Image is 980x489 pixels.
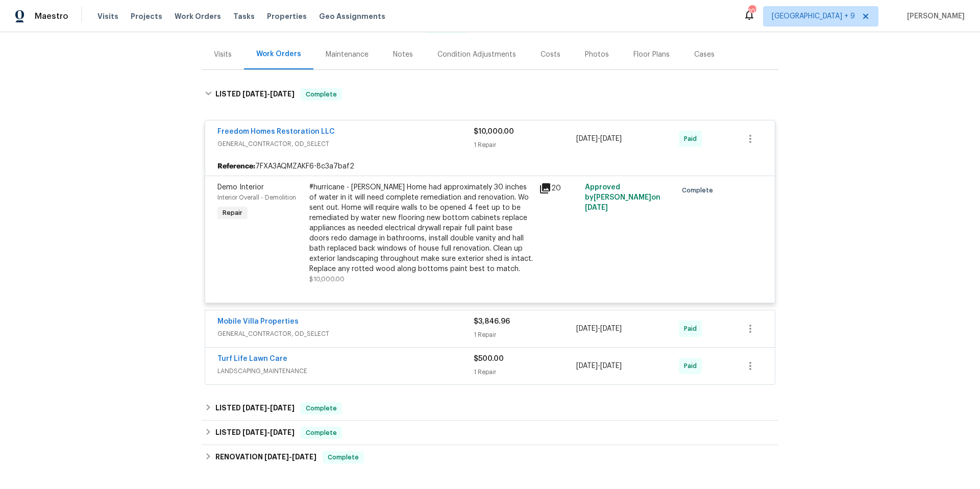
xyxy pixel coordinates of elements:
[684,324,701,334] span: Paid
[903,11,965,21] span: [PERSON_NAME]
[324,452,363,462] span: Complete
[302,89,341,100] span: Complete
[214,50,232,60] div: Visits
[474,355,504,362] span: $500.00
[600,135,622,142] span: [DATE]
[600,362,622,370] span: [DATE]
[576,134,622,144] span: -
[205,157,775,176] div: 7FXA3AQMZAKF6-8c3a7baf2
[215,427,295,439] h6: LISTED
[541,50,560,60] div: Costs
[309,276,345,282] span: $10,000.00
[539,182,579,194] div: 20
[202,78,778,111] div: LISTED [DATE]-[DATE]Complete
[256,49,301,59] div: Work Orders
[576,362,598,370] span: [DATE]
[233,13,255,20] span: Tasks
[242,90,295,97] span: -
[319,11,385,21] span: Geo Assignments
[393,50,413,60] div: Notes
[474,128,514,135] span: $10,000.00
[217,194,296,201] span: Interior Overall - Demolition
[748,6,755,16] div: 107
[576,135,598,142] span: [DATE]
[218,208,247,218] span: Repair
[215,451,316,463] h6: RENOVATION
[600,325,622,332] span: [DATE]
[202,396,778,421] div: LISTED [DATE]-[DATE]Complete
[682,185,717,195] span: Complete
[270,90,295,97] span: [DATE]
[217,318,299,325] a: Mobile Villa Properties
[585,184,660,211] span: Approved by [PERSON_NAME] on
[302,428,341,438] span: Complete
[474,330,576,340] div: 1 Repair
[175,11,221,21] span: Work Orders
[326,50,369,60] div: Maintenance
[633,50,670,60] div: Floor Plans
[242,90,267,97] span: [DATE]
[576,361,622,371] span: -
[217,366,474,376] span: LANDSCAPING_MAINTENANCE
[437,50,516,60] div: Condition Adjustments
[772,11,855,21] span: [GEOGRAPHIC_DATA] + 9
[35,11,68,21] span: Maestro
[474,318,510,325] span: $3,846.96
[576,325,598,332] span: [DATE]
[242,429,295,436] span: -
[264,453,289,460] span: [DATE]
[217,355,287,362] a: Turf Life Lawn Care
[684,134,701,144] span: Paid
[694,50,715,60] div: Cases
[474,140,576,150] div: 1 Repair
[217,161,255,172] b: Reference:
[264,453,316,460] span: -
[215,402,295,414] h6: LISTED
[292,453,316,460] span: [DATE]
[242,429,267,436] span: [DATE]
[217,329,474,339] span: GENERAL_CONTRACTOR, OD_SELECT
[217,139,474,149] span: GENERAL_CONTRACTOR, OD_SELECT
[202,421,778,445] div: LISTED [DATE]-[DATE]Complete
[202,445,778,470] div: RENOVATION [DATE]-[DATE]Complete
[585,204,608,211] span: [DATE]
[242,404,267,411] span: [DATE]
[267,11,307,21] span: Properties
[474,367,576,377] div: 1 Repair
[217,184,264,191] span: Demo Interior
[242,404,295,411] span: -
[131,11,162,21] span: Projects
[217,128,335,135] a: Freedom Homes Restoration LLC
[309,182,533,274] div: #hurricane - [PERSON_NAME] Home had approximately 30 inches of water in it will need complete rem...
[215,88,295,101] h6: LISTED
[302,403,341,413] span: Complete
[576,324,622,334] span: -
[585,50,609,60] div: Photos
[97,11,118,21] span: Visits
[684,361,701,371] span: Paid
[270,429,295,436] span: [DATE]
[270,404,295,411] span: [DATE]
